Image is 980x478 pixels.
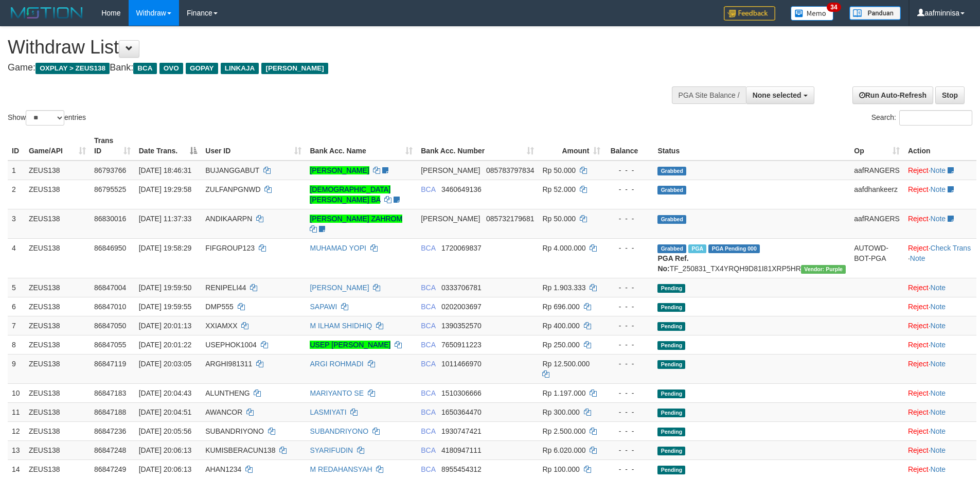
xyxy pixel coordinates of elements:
span: Copy 8955454312 to clipboard [441,465,482,473]
a: Note [931,389,946,397]
a: M ILHAM SHIDHIQ [310,322,372,330]
a: Reject [908,360,929,368]
a: [DEMOGRAPHIC_DATA][PERSON_NAME] BA [310,185,390,204]
span: SUBANDRIYONO [205,427,264,435]
span: BCA [421,446,435,454]
div: - - - [609,214,649,224]
a: Check Trans [931,244,971,252]
div: - - - [609,184,649,194]
a: Note [931,408,946,416]
td: · [904,402,976,421]
td: ZEUS138 [25,354,90,383]
input: Search: [899,110,972,126]
span: Pending [657,360,685,369]
td: · [904,278,976,297]
a: Note [931,284,946,292]
td: TF_250831_TX4YRQH9D81I81XRP5HR [653,238,850,278]
span: BCA [133,63,156,74]
th: Balance [604,131,653,161]
span: Copy 085732179681 to clipboard [486,215,534,223]
span: FIFGROUP123 [205,244,255,252]
label: Search: [871,110,972,126]
span: BCA [421,303,435,311]
span: Copy 1011466970 to clipboard [441,360,482,368]
span: 86847004 [94,284,126,292]
a: M REDAHANSYAH [310,465,372,473]
span: BCA [421,322,435,330]
span: [DATE] 20:05:56 [139,427,191,435]
span: [DATE] 19:59:55 [139,303,191,311]
span: Pending [657,447,685,455]
span: Rp 300.000 [542,408,579,416]
td: · [904,180,976,209]
td: · [904,335,976,354]
a: Reject [908,465,929,473]
div: - - - [609,282,649,293]
span: AWANCOR [205,408,242,416]
span: BCA [421,360,435,368]
a: MARIYANTO SE [310,389,364,397]
td: ZEUS138 [25,421,90,440]
span: BCA [421,284,435,292]
div: PGA Site Balance / [672,86,746,104]
a: LASMIYATI [310,408,346,416]
img: Button%20Memo.svg [791,6,834,21]
span: Copy 4180947111 to clipboard [441,446,482,454]
td: 5 [8,278,25,297]
span: None selected [753,91,801,99]
span: Rp 1.903.333 [542,284,585,292]
a: Reject [908,408,929,416]
a: Note [931,360,946,368]
td: · [904,297,976,316]
span: [DATE] 11:37:33 [139,215,191,223]
span: Pending [657,303,685,312]
span: Copy 085783797834 to clipboard [486,166,534,174]
th: Op: activate to sort column ascending [850,131,904,161]
td: ZEUS138 [25,161,90,180]
span: 86793766 [94,166,126,174]
a: Reject [908,427,929,435]
td: 13 [8,440,25,459]
td: 9 [8,354,25,383]
a: Reject [908,446,929,454]
label: Show entries [8,110,86,126]
td: · [904,440,976,459]
td: · [904,209,976,238]
th: Status [653,131,850,161]
span: Grabbed [657,215,686,224]
td: 2 [8,180,25,209]
a: Note [931,322,946,330]
span: 86847248 [94,446,126,454]
span: Rp 50.000 [542,166,576,174]
span: 86847188 [94,408,126,416]
div: - - - [609,340,649,350]
td: 8 [8,335,25,354]
th: Bank Acc. Number: activate to sort column ascending [417,131,538,161]
span: BCA [421,341,435,349]
h4: Game: Bank: [8,63,643,73]
span: 86847050 [94,322,126,330]
a: Reject [908,389,929,397]
span: Rp 6.020.000 [542,446,585,454]
div: - - - [609,243,649,253]
span: Copy 1390352570 to clipboard [441,322,482,330]
a: Run Auto-Refresh [852,86,933,104]
a: Reject [908,303,929,311]
a: Note [910,254,925,262]
span: BCA [421,185,435,193]
span: Rp 50.000 [542,215,576,223]
a: Reject [908,341,929,349]
td: AUTOWD-BOT-PGA [850,238,904,278]
th: Bank Acc. Name: activate to sort column ascending [306,131,417,161]
span: 86847236 [94,427,126,435]
td: ZEUS138 [25,180,90,209]
a: Reject [908,215,929,223]
td: · [904,383,976,402]
td: 10 [8,383,25,402]
th: Amount: activate to sort column ascending [538,131,604,161]
span: BCA [421,408,435,416]
div: - - - [609,407,649,417]
td: ZEUS138 [25,297,90,316]
span: Rp 52.000 [542,185,576,193]
span: Copy 0333706781 to clipboard [441,284,482,292]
